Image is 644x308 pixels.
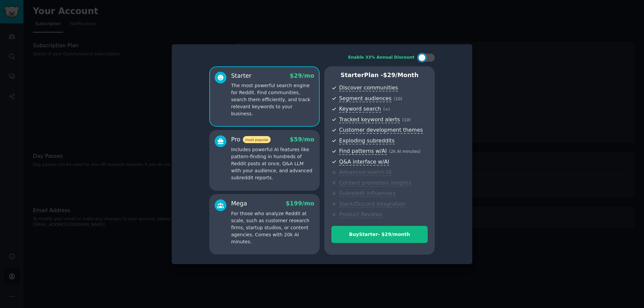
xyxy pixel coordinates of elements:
p: Includes powerful AI features like pattern-finding in hundreds of Reddit posts at once, Q&A LLM w... [231,146,314,181]
span: Q&A interface w/AI [339,159,389,166]
span: Advanced search UI [339,169,391,176]
div: Buy Starter - $ 29 /month [332,231,427,238]
p: For those who analyze Reddit at scale, such as customer research firms, startup studios, or conte... [231,210,314,245]
div: Starter [231,72,252,80]
span: Find patterns w/AI [339,148,387,155]
p: The most powerful search engine for Reddit. Find communities, search them efficiently, and track ... [231,82,314,117]
span: $ 29 /month [383,72,419,78]
span: Customer development themes [339,127,423,134]
div: Pro [231,135,271,144]
span: Keyword search [339,106,381,113]
span: Discover communities [339,84,398,91]
span: Tracked keyword alerts [339,116,400,123]
span: ( 2k AI minutes ) [389,149,421,154]
span: Exploding subreddits [339,137,394,144]
span: Subreddit influencers [339,190,395,197]
span: Product Reviews [339,211,382,218]
div: Enable 33% Annual Discount [348,55,415,61]
span: Slack/Discord integration [339,201,406,208]
p: Starter Plan - [331,71,428,79]
span: ( 10 ) [394,97,402,101]
span: ( ∞ ) [383,107,390,112]
button: BuyStarter- $29/month [331,226,428,243]
span: $ 59 /mo [290,136,314,143]
span: $ 199 /mo [286,200,314,207]
span: ( 10 ) [402,118,411,122]
span: Content promotion insights [339,180,411,187]
span: $ 29 /mo [290,72,314,79]
span: most popular [243,136,271,143]
div: Mega [231,199,247,208]
span: Segment audiences [339,95,391,102]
